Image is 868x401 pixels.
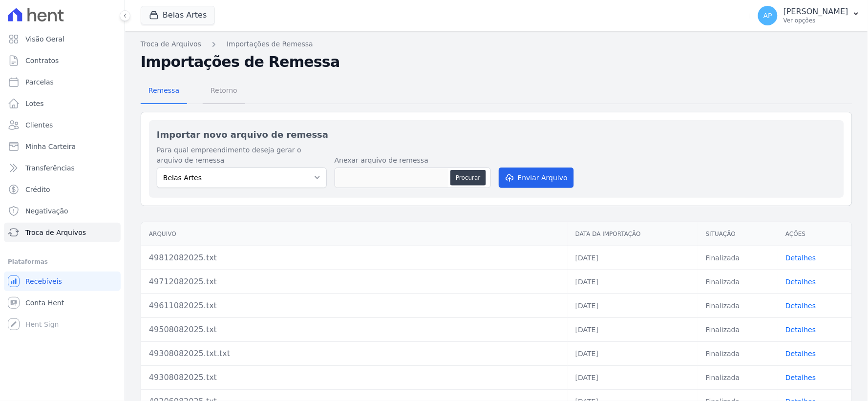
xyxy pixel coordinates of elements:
span: Remessa [143,81,185,100]
a: Importações de Remessa [227,39,313,49]
a: Detalhes [786,302,816,310]
td: [DATE] [568,365,698,389]
span: Clientes [25,120,53,130]
a: Recebíveis [4,272,121,291]
button: Procurar [450,170,486,186]
span: Minha Carteira [25,142,76,151]
a: Negativação [4,201,121,221]
span: Crédito [25,185,50,194]
h2: Importações de Remessa [141,53,852,71]
span: Visão Geral [25,34,64,44]
div: Plataformas [8,256,117,268]
button: AP [PERSON_NAME] Ver opções [750,2,868,29]
p: [PERSON_NAME] [783,7,848,17]
span: Lotes [25,99,44,108]
div: 49508082025.txt [149,324,560,336]
a: Crédito [4,180,121,199]
span: Retorno [205,81,243,100]
td: Finalizada [698,341,778,365]
th: Ações [778,222,852,246]
a: Contratos [4,51,121,70]
a: Lotes [4,94,121,113]
a: Minha Carteira [4,137,121,156]
a: Parcelas [4,72,121,92]
div: 49712082025.txt [149,276,560,288]
td: [DATE] [568,246,698,270]
a: Transferências [4,158,121,178]
span: Conta Hent [25,298,64,308]
p: Ver opções [783,17,848,24]
div: 49812082025.txt [149,252,560,264]
a: Retorno [203,79,245,104]
span: Contratos [25,56,59,65]
td: [DATE] [568,341,698,365]
td: Finalizada [698,365,778,389]
a: Troca de Arquivos [141,39,201,49]
th: Arquivo [141,222,568,246]
a: Detalhes [786,374,816,381]
td: Finalizada [698,246,778,270]
div: 49611082025.txt [149,300,560,312]
h2: Importar novo arquivo de remessa [157,128,836,141]
td: [DATE] [568,294,698,317]
td: [DATE] [568,270,698,294]
a: Detalhes [786,278,816,286]
a: Clientes [4,115,121,135]
div: 49308082025.txt [149,372,560,383]
td: Finalizada [698,294,778,317]
label: Para qual empreendimento deseja gerar o arquivo de remessa [157,145,327,166]
a: Troca de Arquivos [4,223,121,242]
button: Belas Artes [141,6,215,24]
td: Finalizada [698,317,778,341]
span: Parcelas [25,77,54,87]
span: Negativação [25,206,68,216]
span: Recebíveis [25,276,62,286]
a: Detalhes [786,350,816,358]
div: 49308082025.txt.txt [149,348,560,359]
span: AP [763,12,772,19]
a: Conta Hent [4,293,121,313]
th: Data da Importação [568,222,698,246]
button: Enviar Arquivo [499,168,574,188]
th: Situação [698,222,778,246]
span: Troca de Arquivos [25,228,86,237]
td: Finalizada [698,270,778,294]
label: Anexar arquivo de remessa [335,155,491,166]
a: Remessa [141,79,187,104]
a: Detalhes [786,254,816,262]
td: [DATE] [568,317,698,341]
a: Visão Geral [4,29,121,49]
nav: Breadcrumb [141,39,852,49]
a: Detalhes [786,326,816,334]
span: Transferências [25,163,75,173]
